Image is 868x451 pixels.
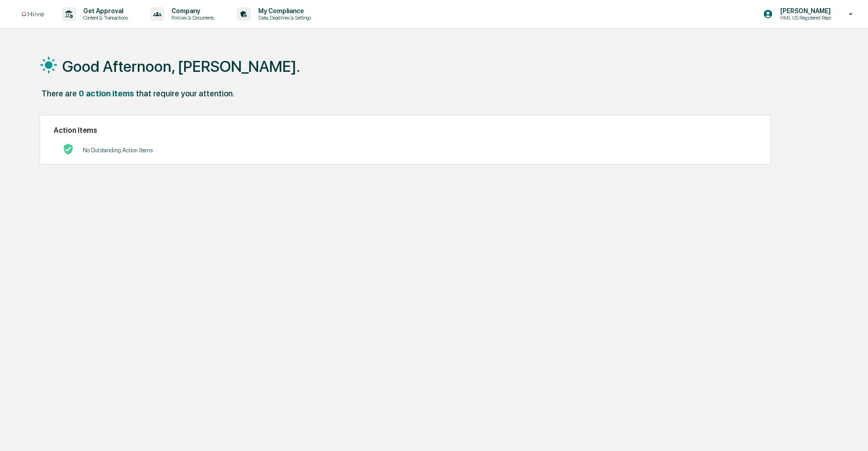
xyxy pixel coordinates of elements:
p: Data, Deadlines & Settings [251,15,316,21]
p: Policies & Documents [164,15,219,21]
p: Company [164,7,219,15]
p: Content & Transactions [76,15,132,21]
p: No Outstanding Action Items [83,147,153,154]
img: logo [22,12,44,17]
h2: Action Items [54,126,757,135]
p: Get Approval [76,7,132,15]
div: that require your attention. [136,89,235,98]
p: HML US Registered Reps [773,15,836,21]
div: 0 action items [79,89,134,98]
h1: Good Afternoon, [PERSON_NAME]. [62,57,300,75]
p: [PERSON_NAME] [773,7,836,15]
p: My Compliance [251,7,316,15]
div: There are [41,89,77,98]
img: No Actions logo [63,144,74,155]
